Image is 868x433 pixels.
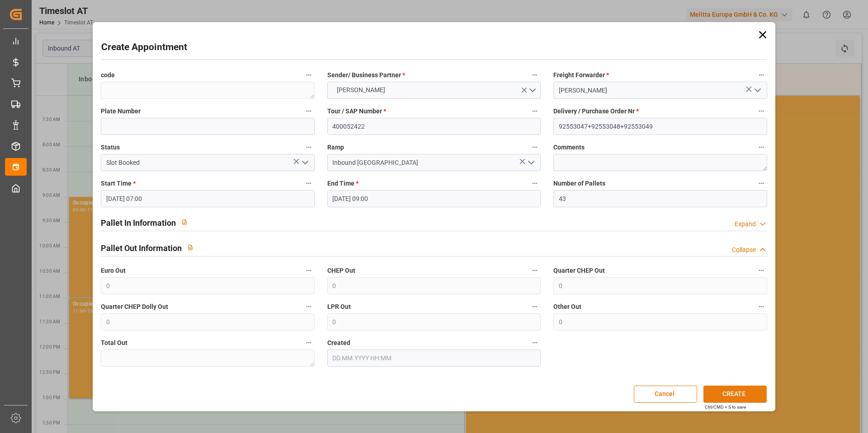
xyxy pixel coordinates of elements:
[327,190,541,207] input: DD.MM.YYYY HH:MM
[101,154,314,171] input: Type to search/select
[755,177,767,189] button: Number of Pallets
[755,69,767,81] button: Freight Forwarder *
[529,69,541,81] button: Sender/ Business Partner *
[327,338,350,348] span: Created
[327,154,541,171] input: Type to search/select
[705,404,746,410] div: Ctrl/CMD + S to save
[332,85,390,95] span: [PERSON_NAME]
[553,70,609,80] span: Freight Forwarder
[327,179,359,188] span: End Time
[101,143,120,152] span: Status
[327,266,355,275] span: CHEP Out
[101,179,136,188] span: Start Time
[101,266,126,275] span: Euro Out
[529,301,541,312] button: LPR Out
[755,265,767,276] button: Quarter CHEP Out
[101,302,168,312] span: Quarter CHEP Dolly Out
[303,301,315,312] button: Quarter CHEP Dolly Out
[755,141,767,153] button: Comments
[529,141,541,153] button: Ramp
[553,107,639,116] span: Delivery / Purchase Order Nr
[529,337,541,349] button: Created
[553,302,581,312] span: Other Out
[101,107,141,116] span: Plate Number
[634,386,697,403] button: Cancel
[553,266,605,275] span: Quarter CHEP Out
[755,301,767,312] button: Other Out
[101,190,314,207] input: DD.MM.YYYY HH:MM
[303,177,315,189] button: Start Time *
[101,338,127,348] span: Total Out
[553,143,585,152] span: Comments
[327,107,386,116] span: Tour / SAP Number
[303,105,315,117] button: Plate Number
[735,219,756,229] div: Expand
[553,82,767,99] input: Select Freight Forwarder
[297,156,311,170] button: open menu
[327,70,405,80] span: Sender/ Business Partner
[303,265,315,276] button: Euro Out
[303,141,315,153] button: Status
[553,179,605,188] span: Number of Pallets
[303,69,315,81] button: code
[101,217,176,229] h2: Pallet In Information
[101,70,115,80] span: code
[327,349,541,367] input: DD.MM.YYYY HH:MM
[529,177,541,189] button: End Time *
[524,156,538,170] button: open menu
[101,40,187,55] h2: Create Appointment
[327,143,344,152] span: Ramp
[101,242,182,254] h2: Pallet Out Information
[176,214,193,231] button: View description
[732,245,756,255] div: Collapse
[703,386,767,403] button: CREATE
[182,239,199,256] button: View description
[755,105,767,117] button: Delivery / Purchase Order Nr *
[750,84,764,98] button: open menu
[529,105,541,117] button: Tour / SAP Number *
[303,337,315,349] button: Total Out
[327,82,541,99] button: open menu
[327,302,351,312] span: LPR Out
[529,265,541,276] button: CHEP Out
